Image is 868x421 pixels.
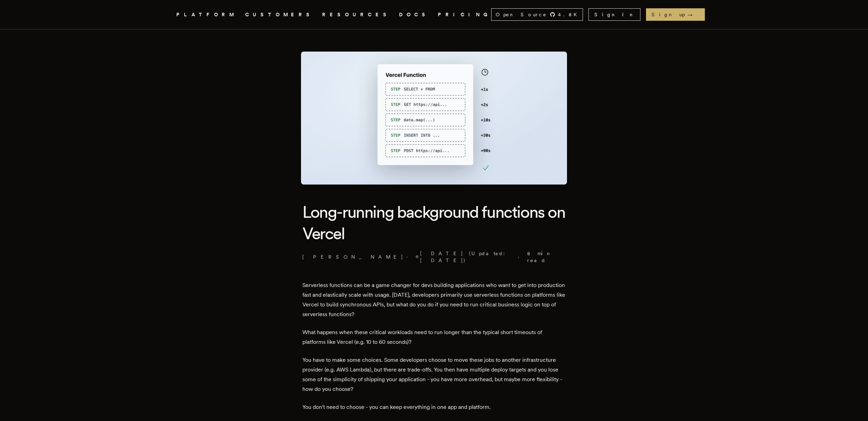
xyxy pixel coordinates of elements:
span: 8 min read [527,250,561,264]
p: What happens when these critical workloads need to run longer than the typical short timeouts of ... [302,328,566,347]
img: Featured image for Long-running background functions on Vercel blog post [301,52,567,185]
p: You don't need to choose - you can keep everything in one app and platform. [302,402,566,412]
p: Serverless functions can be a game changer for devs building applications who want to get into pr... [302,280,566,319]
a: DOCS [399,10,429,19]
p: You have to make some choices. Some developers choose to move these jobs to another infrastructur... [302,355,566,394]
button: PLATFORM [176,10,237,19]
button: RESOURCES [322,10,391,19]
a: Sign In [588,8,640,21]
a: [PERSON_NAME] [302,253,404,260]
a: PRICING [438,10,491,19]
a: Sign up [646,8,705,21]
span: Open Source [496,11,547,18]
span: → [688,11,699,18]
span: [DATE] (Updated: [DATE] ) [416,250,515,264]
h1: Long-running background functions on Vercel [302,201,566,244]
p: · · [302,250,566,264]
span: 4.8 K [558,11,581,18]
a: CUSTOMERS [245,10,314,19]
